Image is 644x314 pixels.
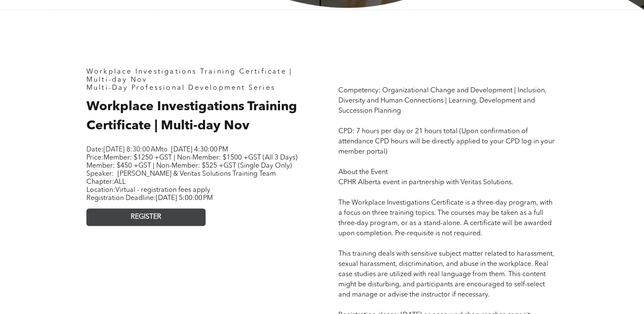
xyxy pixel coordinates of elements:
span: Multi-Day Professional Development Series [86,85,275,91]
span: Speaker: [86,171,114,177]
span: Workplace Investigations Training Certificate | Multi-day Nov [86,100,297,132]
span: [DATE] 5:00:00 PM [156,195,213,202]
span: Location: Registration Deadline: [86,187,213,202]
span: Date: to [86,146,168,153]
span: REGISTER [131,213,161,221]
span: [PERSON_NAME] & Veritas Solutions Training Team [117,171,276,177]
span: ALL [114,179,126,186]
span: Member: $1250 +GST | Non-Member: $1500 +GST (All 3 Days) Member: $450 +GST | Non-Member: $525 +GS... [86,154,298,169]
a: REGISTER [86,208,206,226]
span: [DATE] 4:30:00 PM [171,146,228,153]
span: Workplace Investigations Training Certificate | Multi-day Nov [86,69,292,83]
span: Chapter: [86,179,126,186]
span: [DATE] 8:30:00 AM [103,146,161,153]
span: Virtual - registration fees apply [115,187,210,194]
span: Price: [86,154,298,169]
